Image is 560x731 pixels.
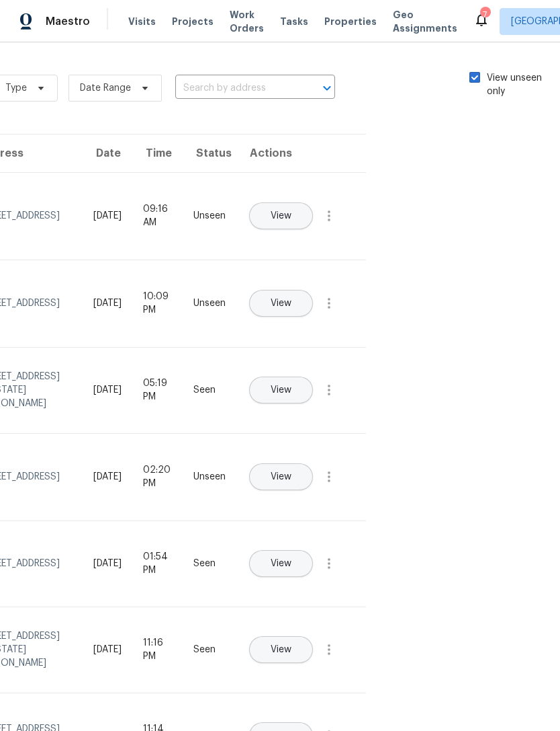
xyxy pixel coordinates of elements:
[249,202,313,229] button: View
[193,557,226,570] div: Seen
[271,385,291,395] span: View
[143,463,172,490] div: 02:20 PM
[80,81,131,95] span: Date Range
[93,643,122,656] div: [DATE]
[280,17,308,26] span: Tasks
[271,559,291,569] span: View
[193,383,226,397] div: Seen
[132,134,183,172] th: Time
[172,15,214,28] span: Projects
[271,472,291,482] span: View
[183,134,236,172] th: Status
[480,8,489,22] div: 7
[249,377,313,403] button: View
[249,290,313,317] button: View
[271,299,291,309] span: View
[128,15,156,28] span: Visits
[143,550,172,577] div: 01:54 PM
[83,134,132,172] th: Date
[271,211,291,221] span: View
[193,470,226,484] div: Unseen
[249,636,313,663] button: View
[46,15,90,28] span: Maestro
[236,134,366,172] th: Actions
[318,79,336,98] button: Open
[93,383,122,397] div: [DATE]
[249,550,313,577] button: View
[143,290,172,317] div: 10:09 PM
[143,202,172,229] div: 09:16 AM
[193,209,226,223] div: Unseen
[175,78,297,99] input: Search by address
[271,645,291,655] span: View
[143,377,172,403] div: 05:19 PM
[393,8,457,35] span: Geo Assignments
[230,8,264,35] span: Work Orders
[324,15,377,28] span: Properties
[143,636,172,663] div: 11:16 PM
[93,209,122,223] div: [DATE]
[249,463,313,490] button: View
[193,643,226,656] div: Seen
[193,297,226,310] div: Unseen
[93,297,122,310] div: [DATE]
[93,470,122,484] div: [DATE]
[5,81,27,95] span: Type
[93,557,122,570] div: [DATE]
